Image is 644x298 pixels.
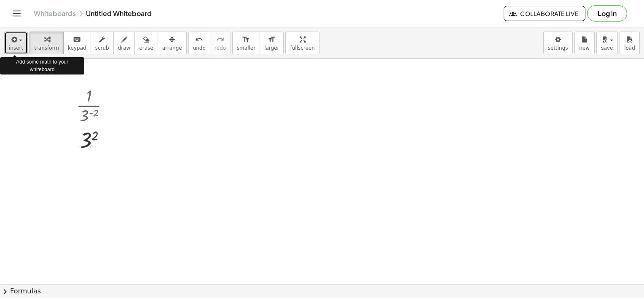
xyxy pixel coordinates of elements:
[285,32,319,54] button: fullscreen
[162,45,182,51] span: arrange
[63,32,91,54] button: keyboardkeypad
[624,45,635,51] span: load
[91,32,114,54] button: scrub
[68,45,86,51] span: keypad
[4,32,28,54] button: insert
[601,45,613,51] span: save
[10,7,24,20] button: Toggle navigation
[216,35,224,45] i: redo
[210,32,231,54] button: redoredo
[290,45,314,51] span: fullscreen
[139,45,153,51] span: erase
[158,32,187,54] button: arrange
[215,45,226,51] span: redo
[543,32,573,54] button: settings
[34,45,59,51] span: transform
[30,32,64,54] button: transform
[73,35,81,45] i: keyboard
[193,45,206,51] span: undo
[195,35,203,45] i: undo
[237,45,255,51] span: smaller
[511,10,578,17] span: Collaborate Live
[620,32,640,54] button: load
[504,6,585,21] button: Collaborate Live
[579,45,590,51] span: new
[268,35,276,45] i: format_size
[587,5,627,21] button: Log in
[548,45,568,51] span: settings
[188,32,210,54] button: undoundo
[596,32,618,54] button: save
[574,32,595,54] button: new
[95,45,109,51] span: scrub
[9,45,23,51] span: insert
[134,32,158,54] button: erase
[264,45,279,51] span: larger
[260,32,284,54] button: format_sizelarger
[242,35,250,45] i: format_size
[232,32,260,54] button: format_sizesmaller
[113,32,135,54] button: draw
[118,45,131,51] span: draw
[34,9,76,18] a: Whiteboards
